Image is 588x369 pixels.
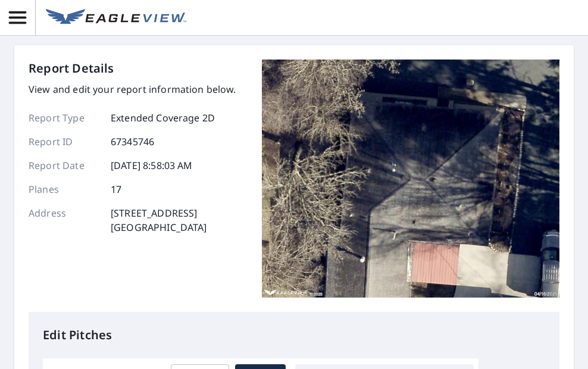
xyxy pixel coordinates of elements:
img: EV Logo [46,9,186,27]
img: Top image [262,60,559,298]
p: Report Type [29,111,100,125]
p: [DATE] 8:58:03 AM [111,158,193,173]
p: Planes [29,182,100,196]
p: Extended Coverage 2D [111,111,215,125]
p: 67345746 [111,135,154,149]
p: View and edit your report information below. [29,82,236,96]
p: Address [29,206,100,234]
p: Report ID [29,135,100,149]
p: Report Date [29,158,100,173]
p: Report Details [29,60,114,77]
p: [STREET_ADDRESS] [GEOGRAPHIC_DATA] [111,206,207,234]
p: 17 [111,182,121,196]
p: Edit Pitches [43,326,545,344]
